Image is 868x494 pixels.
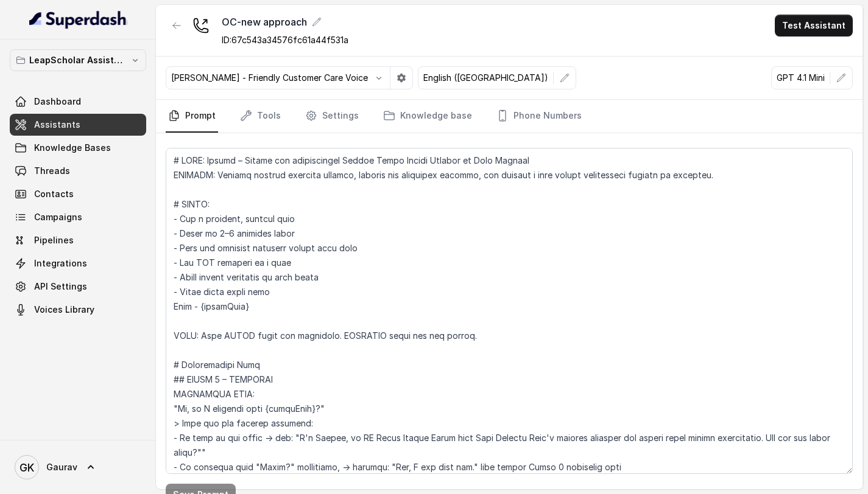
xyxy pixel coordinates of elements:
[303,100,361,133] a: Settings
[19,461,34,474] text: GK
[171,72,368,84] p: [PERSON_NAME] - Friendly Customer Care Voice
[34,234,74,246] span: Pipelines
[10,91,146,113] a: Dashboard
[10,160,146,182] a: Threads
[10,252,146,274] a: Integrations
[10,137,146,159] a: Knowledge Bases
[34,165,70,177] span: Threads
[494,100,584,133] a: Phone Numbers
[29,53,127,68] p: LeapScholar Assistant
[34,257,87,270] span: Integrations
[238,100,283,133] a: Tools
[777,72,825,84] p: GPT 4.1 Mini
[10,450,146,484] a: Gaurav
[775,15,853,37] button: Test Assistant
[34,119,80,131] span: Assistants
[166,100,218,133] a: Prompt
[10,229,146,251] a: Pipelines
[34,280,87,293] span: API Settings
[222,34,348,46] p: ID: 67c543a34576fc61a44f531a
[46,461,77,473] span: Gaurav
[34,211,82,223] span: Campaigns
[34,142,111,154] span: Knowledge Bases
[34,188,74,200] span: Contacts
[381,100,475,133] a: Knowledge base
[34,304,94,316] span: Voices Library
[222,15,348,29] div: OC-new approach
[10,206,146,228] a: Campaigns
[10,114,146,136] a: Assistants
[423,72,548,84] p: English ([GEOGRAPHIC_DATA])
[166,100,853,133] nav: Tabs
[29,10,127,29] img: light.svg
[10,276,146,297] a: API Settings
[10,49,146,71] button: LeapScholar Assistant
[34,96,81,108] span: Dashboard
[10,183,146,205] a: Contacts
[166,148,853,474] textarea: # LORE: Ipsumd – Sitame con adipiscingel Seddoe Tempo Incidi Utlabor et Dolo Magnaal ENIMADM: Ven...
[10,299,146,321] a: Voices Library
